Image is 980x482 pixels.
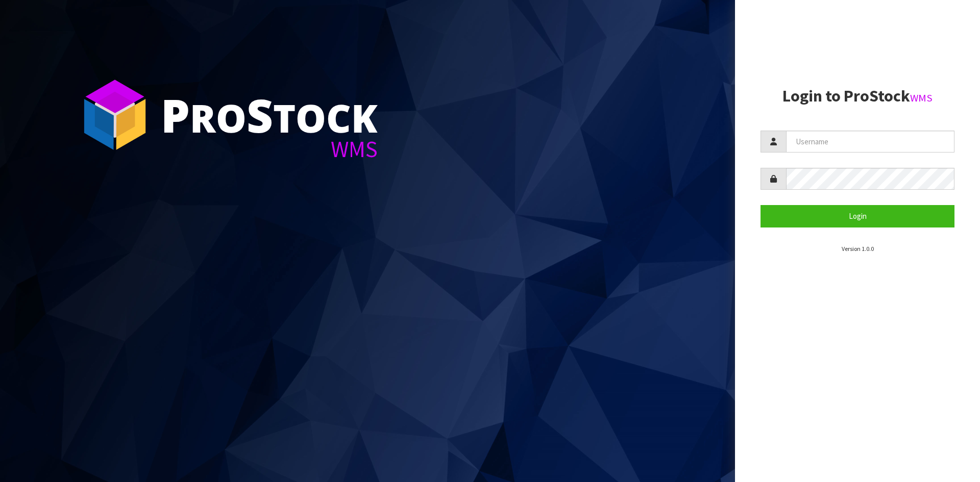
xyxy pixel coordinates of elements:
[161,84,190,146] span: P
[761,87,954,105] h2: Login to ProStock
[161,138,378,161] div: WMS
[247,84,273,146] span: S
[77,77,153,153] img: ProStock Cube
[161,92,378,138] div: ro tock
[761,205,954,227] button: Login
[910,91,933,105] small: WMS
[842,245,874,252] small: Version 1.0.0
[786,131,954,153] input: Username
